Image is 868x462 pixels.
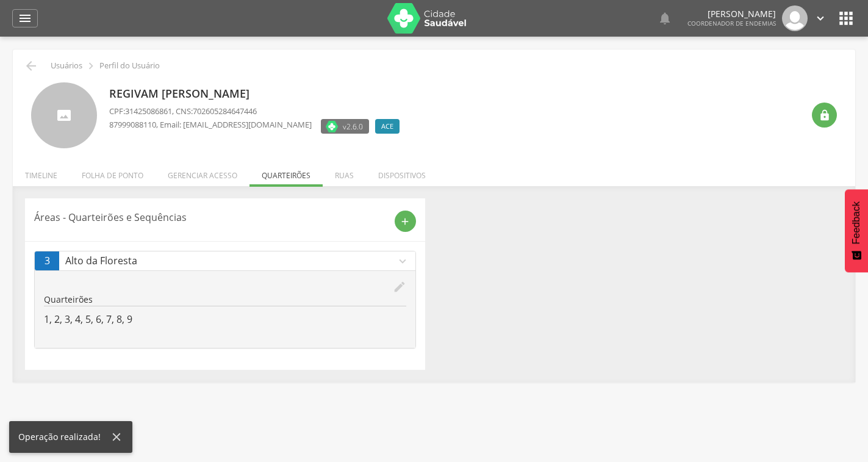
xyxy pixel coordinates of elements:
[35,251,415,270] a: 3Alto da Florestaexpand_more
[400,216,411,227] i: add
[845,189,868,272] button: Feedback - Mostrar pesquisa
[44,294,406,306] p: Quarteirões
[18,431,110,443] div: Operação realizada!
[156,158,249,187] li: Gerenciar acesso
[45,254,50,268] span: 3
[323,158,366,187] li: Ruas
[381,121,393,131] span: ACE
[393,280,406,294] i: edit
[65,254,396,268] p: Alto da Floresta
[396,254,409,268] i: expand_more
[12,9,38,27] a: 
[836,9,856,28] i: 
[24,59,38,73] i: 
[109,86,406,102] p: Regivam [PERSON_NAME]
[13,158,70,187] li: Timeline
[819,109,831,121] i: 
[343,120,363,132] span: v2.6.0
[44,312,406,327] p: 1, 2, 3, 4, 5, 6, 7, 8, 9
[34,211,386,225] p: Áreas - Quarteirões e Sequências
[109,119,156,130] span: 87999088110
[658,11,672,26] i: 
[70,158,156,187] li: Folha de ponto
[109,106,406,117] p: CPF: , CNS:
[99,61,160,71] p: Perfil do Usuário
[814,12,827,25] i: 
[125,106,172,117] span: 31425086861
[84,59,98,73] i: 
[851,201,862,244] span: Feedback
[51,61,82,71] p: Usuários
[193,106,257,117] span: 702605284647446
[814,5,827,31] a: 
[366,158,438,187] li: Dispositivos
[687,10,776,18] p: [PERSON_NAME]
[687,19,776,27] span: Coordenador de Endemias
[18,11,32,26] i: 
[109,119,312,131] p: , Email: [EMAIL_ADDRESS][DOMAIN_NAME]
[658,5,672,31] a: 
